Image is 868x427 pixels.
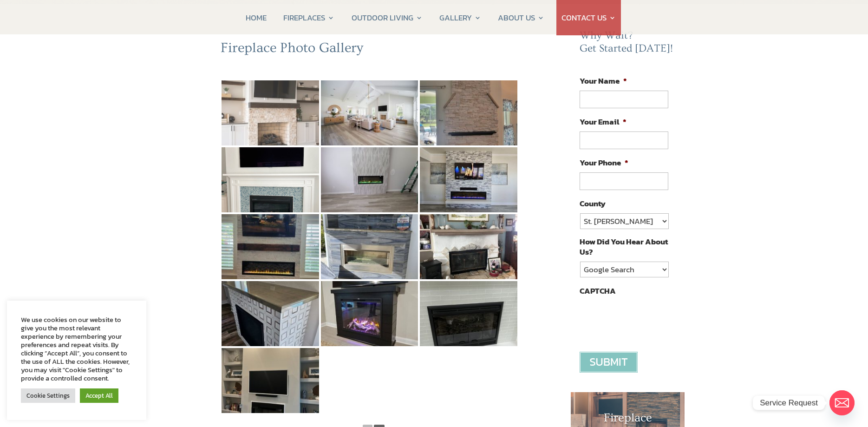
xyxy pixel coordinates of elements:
[221,39,519,61] h2: Fireplace Photo Gallery
[580,301,721,337] iframe: reCAPTCHA
[222,147,319,212] img: 28
[420,80,517,145] img: 27
[321,214,418,279] img: 32
[21,315,132,382] div: We use cookies on our website to give you the most relevant experience by remembering your prefer...
[580,286,616,296] label: CAPTCHA
[222,348,319,413] img: 37
[420,147,517,212] img: 30
[580,352,638,373] input: Submit
[222,80,319,145] img: 25
[580,198,606,209] label: County
[420,281,517,346] img: 36
[321,80,418,145] img: 26
[580,76,627,86] label: Your Name
[580,236,668,257] label: How Did You Hear About Us?
[321,147,418,212] img: 29
[580,29,675,59] h2: Why Wait? Get Started [DATE]!
[829,390,855,415] a: Email
[420,214,517,279] img: 33
[21,388,75,403] a: Cookie Settings
[80,388,118,403] a: Accept All
[580,158,628,168] label: Your Phone
[222,281,319,346] img: 34
[580,117,627,127] label: Your Email
[222,214,319,279] img: 31
[321,281,418,346] img: 35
